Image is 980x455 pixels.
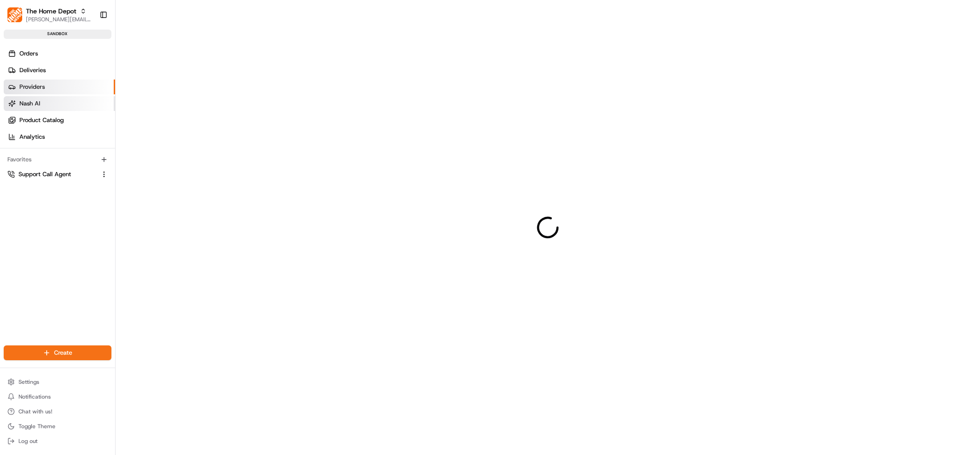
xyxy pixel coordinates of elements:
[4,420,111,433] button: Toggle Theme
[24,60,153,69] input: Clear
[4,435,111,448] button: Log out
[19,116,64,124] span: Product Catalog
[26,6,76,16] button: The Home Depot
[4,390,111,403] button: Notifications
[9,9,28,28] img: Nash
[18,378,39,386] span: Settings
[7,7,22,22] img: The Home Depot
[4,167,111,182] button: Support Call Agent
[31,88,152,98] div: Start new chat
[87,134,148,143] span: API Documentation
[19,133,45,141] span: Analytics
[4,113,115,128] a: Product Catalog
[18,437,37,445] span: Log out
[4,30,111,39] div: sandbox
[78,135,86,142] div: 💻
[31,98,117,105] div: We're available if you need us!
[9,88,26,105] img: 1736555255976-a54dd68f-1ca7-489b-9aae-adbdc363a1c4
[19,49,38,58] span: Orders
[4,345,111,360] button: Create
[4,129,115,144] a: Analytics
[4,405,111,418] button: Chat with us!
[4,96,115,111] a: Nash AI
[18,134,71,143] span: Knowledge Base
[6,130,74,147] a: 📗Knowledge Base
[18,393,51,400] span: Notifications
[19,99,40,108] span: Nash AI
[18,423,55,430] span: Toggle Theme
[4,63,115,78] a: Deliveries
[92,157,112,164] span: Pylon
[7,170,97,178] a: Support Call Agent
[65,156,112,164] a: Powered byPylon
[4,375,111,388] button: Settings
[26,16,92,23] button: [PERSON_NAME][EMAIL_ADDRESS][DOMAIN_NAME]
[4,80,115,94] a: Providers
[9,135,17,142] div: 📗
[19,83,45,91] span: Providers
[18,170,71,178] span: Support Call Agent
[157,91,168,102] button: Start new chat
[4,152,111,167] div: Favorites
[4,4,96,26] button: The Home DepotThe Home Depot[PERSON_NAME][EMAIL_ADDRESS][DOMAIN_NAME]
[19,66,46,74] span: Deliveries
[54,349,72,357] span: Create
[9,37,168,52] p: Welcome 👋
[74,130,152,147] a: 💻API Documentation
[4,46,115,61] a: Orders
[18,408,52,415] span: Chat with us!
